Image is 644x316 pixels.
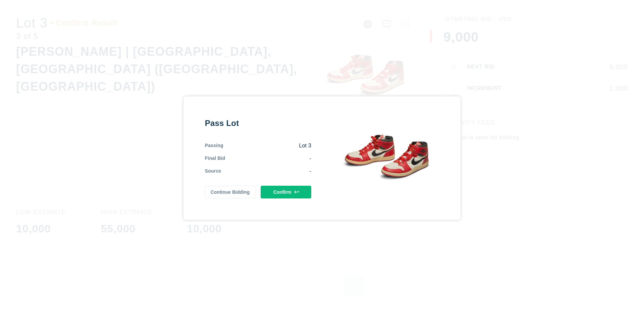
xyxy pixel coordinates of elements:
[221,168,311,175] div: -
[205,155,225,162] div: Final Bid
[223,142,311,149] div: Lot 3
[225,155,311,162] div: -
[205,168,221,175] div: Source
[205,186,256,198] button: Continue Bidding
[205,142,223,149] div: Passing
[205,118,311,129] div: Pass Lot
[261,186,311,198] button: Confirm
